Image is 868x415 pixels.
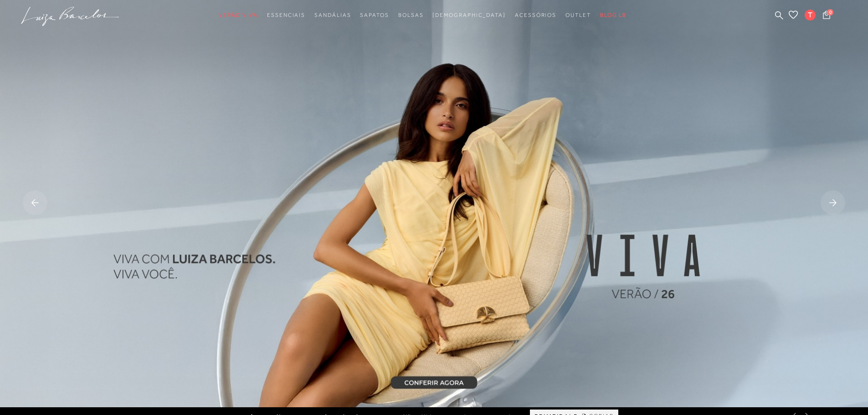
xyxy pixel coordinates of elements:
[565,12,591,18] span: Outlet
[827,9,833,15] span: 0
[314,12,351,18] span: Sandálias
[432,12,506,18] span: [DEMOGRAPHIC_DATA]
[219,7,258,24] a: categoryNavScreenReaderText
[515,12,556,18] span: Acessórios
[267,7,305,24] a: categoryNavScreenReaderText
[565,7,591,24] a: categoryNavScreenReaderText
[398,12,424,18] span: Bolsas
[801,9,820,23] button: T
[515,7,556,24] a: categoryNavScreenReaderText
[805,10,816,20] span: T
[360,12,389,18] span: Sapatos
[432,7,506,24] a: noSubCategoriesText
[398,7,424,24] a: categoryNavScreenReaderText
[219,12,258,18] span: Verão Viva
[820,10,833,22] button: 0
[267,12,305,18] span: Essenciais
[600,12,627,18] span: BLOG LB
[360,7,389,24] a: categoryNavScreenReaderText
[600,7,627,24] a: BLOG LB
[314,7,351,24] a: categoryNavScreenReaderText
